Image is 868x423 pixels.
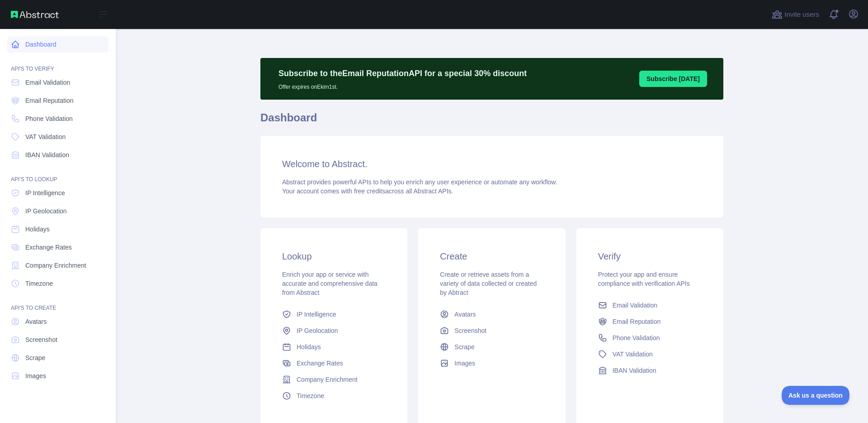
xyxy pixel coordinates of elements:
[278,388,389,404] a: Timezone
[260,111,723,132] h1: Dashboard
[297,375,358,384] span: Company Enrichment
[25,261,86,270] span: Company Enrichment
[25,207,67,216] span: IP Geolocation
[25,150,69,159] span: IBAN Validation
[282,250,386,263] h3: Lookup
[7,165,108,183] div: API'S TO LOOKUP
[7,147,108,163] a: IBAN Validation
[7,293,108,312] div: API'S TO CREATE
[282,158,702,170] h3: Welcome to Abstract.
[7,203,108,219] a: IP Geolocation
[594,297,705,313] a: Email Validation
[784,10,819,20] span: Invite users
[297,310,336,319] span: IP Intelligence
[770,7,821,22] button: Invite users
[354,187,385,195] span: free credits
[7,239,108,255] a: Exchange Rates
[282,187,453,195] span: Your account comes with across all Abstract APIs.
[7,221,108,237] a: Holidays
[7,74,108,91] a: Email Validation
[7,275,108,292] a: Timezone
[436,306,547,322] a: Avatars
[440,250,543,263] h3: Create
[594,313,705,330] a: Email Reputation
[613,366,656,375] span: IBAN Validation
[7,111,108,127] a: Phone Validation
[25,114,73,123] span: Phone Validation
[782,386,850,405] iframe: Toggle Customer Support
[598,250,702,263] h3: Verify
[454,359,475,368] span: Images
[278,322,389,339] a: IP Geolocation
[25,353,45,362] span: Scrape
[25,279,53,288] span: Timezone
[278,80,527,91] p: Offer expires on Ekim 1st.
[613,317,661,326] span: Email Reputation
[278,371,389,388] a: Company Enrichment
[25,335,57,344] span: Screenshot
[25,371,46,380] span: Images
[25,78,70,87] span: Email Validation
[594,346,705,362] a: VAT Validation
[7,92,108,109] a: Email Reputation
[7,185,108,201] a: IP Intelligence
[7,36,108,53] a: Dashboard
[278,67,527,80] p: Subscribe to the Email Reputation API for a special 30 % discount
[278,339,389,355] a: Holidays
[7,350,108,366] a: Scrape
[598,271,690,287] span: Protect your app and ensure compliance with verification APIs
[278,306,389,322] a: IP Intelligence
[436,322,547,339] a: Screenshot
[297,391,324,400] span: Timezone
[297,342,321,351] span: Holidays
[282,178,557,186] span: Abstract provides powerful APIs to help you enrich any user experience or automate any workflow.
[594,330,705,346] a: Phone Validation
[25,96,74,105] span: Email Reputation
[440,271,537,296] span: Create or retrieve assets from a variety of data collected or created by Abtract
[25,317,47,326] span: Avatars
[25,225,50,234] span: Holidays
[594,362,705,379] a: IBAN Validation
[613,350,653,359] span: VAT Validation
[613,333,660,342] span: Phone Validation
[7,313,108,330] a: Avatars
[25,243,72,252] span: Exchange Rates
[297,326,338,335] span: IP Geolocation
[278,355,389,371] a: Exchange Rates
[7,129,108,145] a: VAT Validation
[454,310,476,319] span: Avatars
[25,188,65,197] span: IP Intelligence
[282,271,377,296] span: Enrich your app or service with accurate and comprehensive data from Abstract
[297,359,343,368] span: Exchange Rates
[25,132,66,141] span: VAT Validation
[454,342,474,351] span: Scrape
[436,355,547,371] a: Images
[639,71,707,87] button: Subscribe [DATE]
[11,11,59,18] img: Abstract API
[613,301,657,310] span: Email Validation
[7,54,108,72] div: API'S TO VERIFY
[7,368,108,384] a: Images
[7,257,108,274] a: Company Enrichment
[436,339,547,355] a: Scrape
[7,332,108,348] a: Screenshot
[454,326,486,335] span: Screenshot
